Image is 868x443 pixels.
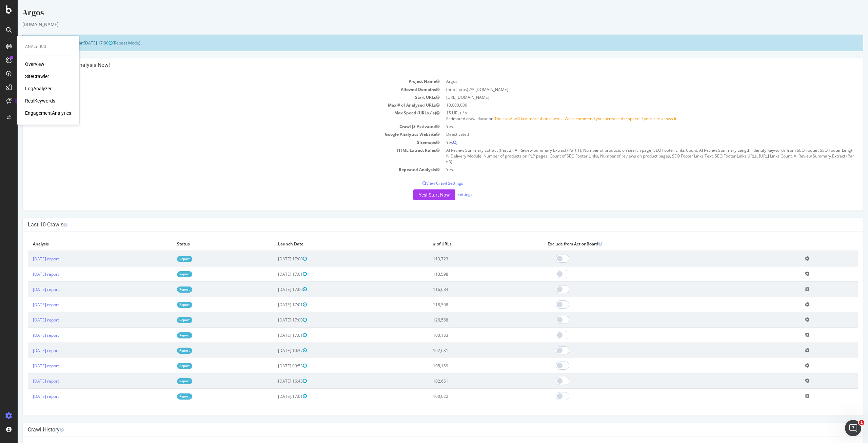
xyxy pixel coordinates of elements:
[159,363,175,369] a: Report
[10,166,425,173] td: Repeated Analysis
[525,237,782,251] th: Exclude from ActionBoard
[425,109,840,123] td: 15 URLs / s Estimated crawl duration:
[159,302,175,308] a: Report
[260,348,289,353] span: [DATE] 10:37
[10,101,425,109] td: Max # of Analysed URLs
[410,266,525,282] td: 113,598
[15,393,41,399] a: [DATE] report
[440,192,455,198] a: Settings
[14,98,20,104] div: Tooltip anchor
[15,317,41,323] a: [DATE] report
[410,328,525,343] td: 100,133
[260,256,289,262] span: [DATE] 17:00
[425,86,840,93] td: (http|https)://*.[DOMAIN_NAME]
[410,373,525,389] td: 102,661
[15,302,41,308] a: [DATE] report
[5,35,846,51] div: (Repeat Mode)
[260,332,289,338] span: [DATE] 17:01
[15,256,41,262] a: [DATE] report
[159,378,175,384] a: Report
[159,287,175,292] a: Report
[15,378,41,384] a: [DATE] report
[159,332,175,338] a: Report
[410,358,525,373] td: 105,189
[159,256,175,262] a: Report
[10,62,840,69] h4: Configure your New Analysis Now!
[260,302,289,308] span: [DATE] 17:01
[66,40,95,46] span: [DATE] 17:00
[410,343,525,358] td: 102,631
[10,40,66,46] strong: Next Launch Scheduled for:
[154,237,255,251] th: Status
[25,97,55,104] a: RealKeywords
[477,116,660,122] span: The crawl will last more than a week. We recommend you increase the speed if your site allows it.
[425,130,840,138] td: Deactivated
[410,297,525,312] td: 118,508
[10,123,425,130] td: Crawl JS Activated
[5,21,846,28] div: [DOMAIN_NAME]
[260,271,289,277] span: [DATE] 17:01
[425,77,840,85] td: Argos
[10,221,840,228] h4: Last 10 Crawls
[159,317,175,323] a: Report
[25,85,52,92] a: LogAnalyzer
[425,93,840,101] td: [URL][DOMAIN_NAME]
[260,378,289,384] span: [DATE] 16:48
[10,180,840,186] p: View Crawl Settings
[5,7,846,21] div: Argos
[15,332,41,338] a: [DATE] report
[396,189,438,200] button: Yes! Start Now
[10,237,154,251] th: Analysis
[425,146,840,166] td: AI Review Summary Extract (Part 2), AI Review Summary Extract (Part 1), Number of products on sea...
[410,282,525,297] td: 116,684
[10,109,425,123] td: Max Speed (URLs / s)
[425,166,840,173] td: Yes
[25,110,71,116] a: EngagementAnalytics
[10,77,425,85] td: Project Name
[10,130,425,138] td: Google Analytics Website
[25,44,71,50] div: Analytics
[15,363,41,369] a: [DATE] report
[159,348,175,353] a: Report
[25,61,44,68] a: Overview
[10,426,840,433] h4: Crawl History
[10,93,425,101] td: Start URLs
[10,139,425,146] td: Sitemaps
[410,251,525,266] td: 113,723
[15,348,41,353] a: [DATE] report
[25,73,49,80] a: SiteCrawler
[260,287,289,292] span: [DATE] 17:00
[845,420,861,436] iframe: Intercom live chat
[410,312,525,328] td: 126,568
[410,389,525,404] td: 100,022
[255,237,410,251] th: Launch Date
[260,363,289,369] span: [DATE] 09:53
[15,271,41,277] a: [DATE] report
[410,237,525,251] th: # of URLs
[10,86,425,93] td: Allowed Domains
[425,123,840,130] td: Yes
[10,146,425,166] td: HTML Extract Rules
[260,317,289,323] span: [DATE] 17:00
[425,101,840,109] td: 10,000,000
[425,139,840,146] td: Yes
[15,287,41,292] a: [DATE] report
[859,420,864,425] span: 1
[159,393,175,399] a: Report
[159,271,175,277] a: Report
[260,393,289,399] span: [DATE] 17:01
